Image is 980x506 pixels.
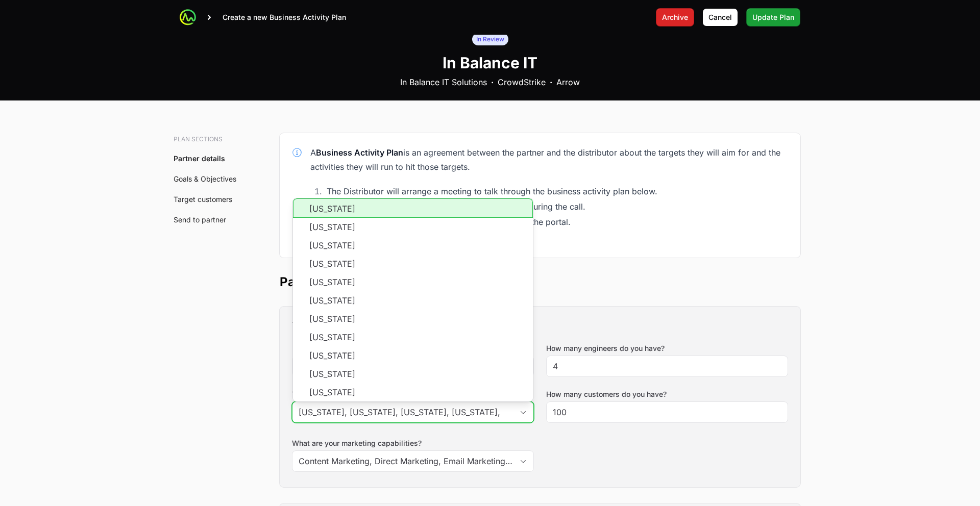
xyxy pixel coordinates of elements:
[292,438,534,448] label: What are your marketing capabilities?
[546,343,665,353] label: How many engineers do you have?
[292,343,419,353] label: How many salespeople do you have?
[400,76,580,88] div: In Balance IT Solutions CrowdStrike Arrow
[180,9,196,26] img: ActivitySource
[513,402,533,422] div: Close
[174,154,225,163] a: Partner details
[174,135,243,143] h3: Plan sections
[662,11,688,23] span: Archive
[324,215,788,229] li: The BAP will be assigned to the Partner to review on the portal.
[708,11,732,23] span: Cancel
[174,174,236,183] a: Goals & Objectives
[550,76,552,88] b: ·
[324,199,788,214] li: This BAP will be filled out by the the Distributor Rep during the call.
[546,389,667,399] label: How many customers do you have?
[174,195,232,204] a: Target customers
[292,319,788,331] h3: Tell us about your business
[324,184,788,198] li: The Distributor will arrange a meeting to talk through the business activity plan below.
[174,215,226,224] a: Send to partner
[513,451,533,471] div: Open
[746,8,800,27] button: Update Plan
[292,389,534,399] label: Which states do you operate in?
[702,8,738,27] button: Cancel
[324,230,788,244] li: Partner will then accept the BAP in the portal.
[316,147,403,158] strong: Business Activity Plan
[491,76,494,88] b: ·
[443,54,537,72] h1: In Balance IT
[280,274,800,290] h2: Partner details
[752,11,794,23] span: Update Plan
[310,145,788,174] div: A is an agreement between the partner and the distributor about the targets they will aim for and...
[223,12,346,22] p: Create a new Business Activity Plan
[656,8,694,27] button: Archive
